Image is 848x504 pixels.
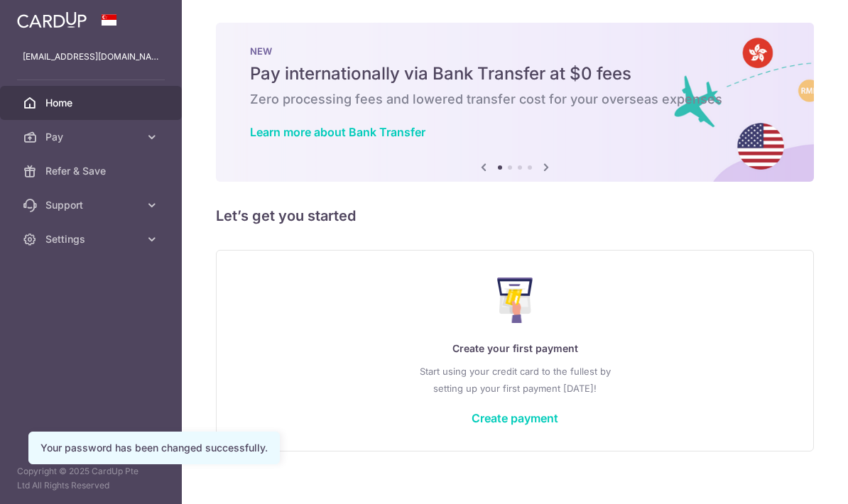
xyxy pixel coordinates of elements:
p: [EMAIL_ADDRESS][DOMAIN_NAME] [23,50,159,64]
span: Refer & Save [45,164,139,178]
img: CardUp [17,11,87,28]
p: Start using your credit card to the fullest by setting up your first payment [DATE]! [245,363,785,397]
h6: Zero processing fees and lowered transfer cost for your overseas expenses [250,91,780,108]
a: Create payment [472,411,558,425]
p: NEW [250,45,780,57]
p: Create your first payment [245,340,785,357]
span: Pay [45,130,139,144]
img: Make Payment [497,278,533,323]
a: Learn more about Bank Transfer [250,125,425,139]
img: Bank transfer banner [216,23,814,182]
h5: Pay internationally via Bank Transfer at $0 fees [250,62,780,85]
h5: Let’s get you started [216,204,814,227]
span: Support [45,198,139,212]
span: Home [45,96,139,110]
div: Your password has been changed successfully. [40,441,268,455]
span: Settings [45,232,139,246]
